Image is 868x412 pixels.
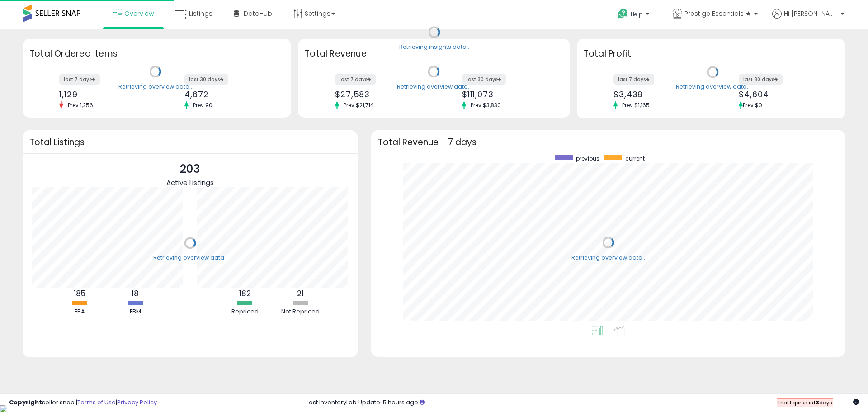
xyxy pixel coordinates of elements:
[610,1,658,29] a: Help
[420,399,425,405] i: Click here to read more about un-synced listings.
[307,398,859,407] div: Last InventoryLab Update: 5 hours ago.
[77,398,116,407] a: Terms of Use
[772,9,844,29] a: Hi [PERSON_NAME]
[617,8,628,19] i: Get Help
[813,399,819,406] b: 13
[676,83,750,91] div: Retrieving overview data..
[9,398,157,407] div: seller snap | |
[778,399,832,406] span: Trial Expires in days
[118,83,192,91] div: Retrieving overview data..
[631,10,643,18] span: Help
[9,398,42,407] strong: Copyright
[117,398,157,407] a: Privacy Policy
[189,9,212,18] span: Listings
[124,9,154,18] span: Overview
[684,9,751,18] span: Prestige Essentials ★
[571,254,645,262] div: Retrieving overview data..
[244,9,272,18] span: DataHub
[784,9,838,18] span: Hi [PERSON_NAME]
[397,83,471,91] div: Retrieving overview data..
[153,254,227,262] div: Retrieving overview data..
